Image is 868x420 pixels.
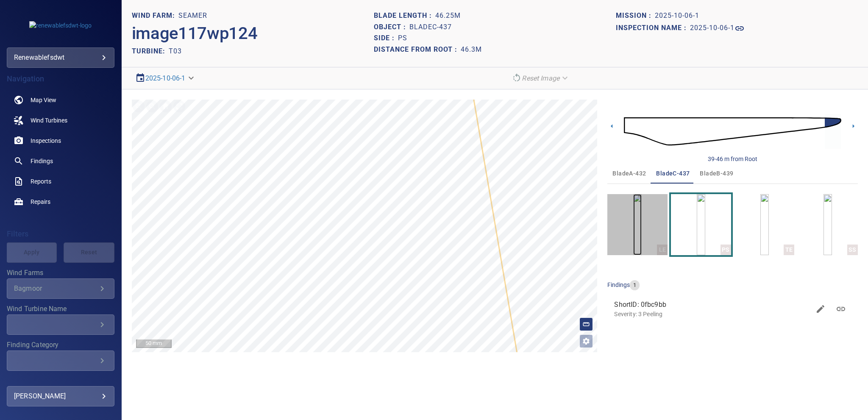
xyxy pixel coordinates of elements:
[374,46,461,54] h1: Distance from root :
[7,270,114,276] label: Wind Farms
[784,245,794,255] div: TE
[132,47,169,55] h2: TURBINE:
[671,194,731,255] button: PS
[697,194,705,255] a: PS
[374,23,409,31] h1: Object :
[172,100,186,113] div: Toggle full page
[14,389,107,403] div: [PERSON_NAME]
[435,12,461,20] h1: 46.25m
[145,100,159,113] div: Zoom out
[7,131,114,151] a: inspections noActive
[31,96,56,104] span: Map View
[7,306,114,312] label: Wind Turbine Name
[31,157,53,165] span: Findings
[7,192,114,212] a: repairs noActive
[409,23,452,31] h1: bladeC-437
[14,51,107,64] div: renewablefsdwt
[7,350,114,371] div: Finding Category
[132,12,178,20] h1: WIND FARM:
[178,12,207,20] h1: Seamer
[14,284,97,292] div: Bagmoor
[7,151,114,171] a: findings noActive
[607,194,668,255] button: LE
[132,71,199,86] div: 2025-10-06-1
[7,278,114,299] div: Wind Farms
[7,230,114,238] h4: Filters
[630,281,640,289] span: 1
[657,245,668,255] div: LE
[7,314,114,335] div: Wind Turbine Name
[31,177,51,186] span: Reports
[374,12,435,20] h1: Blade length :
[579,334,593,348] button: Open image filters and tagging options
[159,100,172,113] div: Go home
[700,168,733,179] span: bladeB-439
[614,310,810,318] p: Severity: 3 Peeling
[169,47,182,55] h2: T03
[7,90,114,110] a: map noActive
[614,300,810,310] span: ShortID: 0fbc9bb
[145,74,186,82] a: 2025-10-06-1
[798,194,858,255] button: SS
[624,105,841,158] img: d
[633,194,642,255] a: LE
[31,116,67,125] span: Wind Turbines
[690,24,734,32] h1: 2025-10-06-1
[374,34,398,42] h1: Side :
[132,100,145,113] div: Zoom in
[7,75,114,83] h4: Navigation
[7,110,114,131] a: windturbines noActive
[29,21,92,30] img: renewablefsdwt-logo
[508,71,573,86] div: Reset Image
[522,74,559,82] em: Reset Image
[690,23,745,33] a: 2025-10-06-1
[132,23,258,44] h2: image117wp124
[823,194,832,255] a: SS
[708,155,757,163] div: 39-46 m from Root
[612,168,646,179] span: bladeA-432
[656,168,690,179] span: bladeC-437
[734,194,795,255] button: TE
[760,194,769,255] a: TE
[616,24,690,32] h1: Inspection name :
[721,245,731,255] div: PS
[607,281,630,288] span: findings
[847,245,858,255] div: SS
[7,171,114,192] a: reports noActive
[31,197,50,206] span: Repairs
[616,12,655,20] h1: Mission :
[461,46,482,54] h1: 46.3m
[7,342,114,348] label: Finding Category
[7,47,114,68] div: renewablefsdwt
[655,12,699,20] h1: 2025-10-06-1
[31,136,61,145] span: Inspections
[398,34,407,42] h1: PS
